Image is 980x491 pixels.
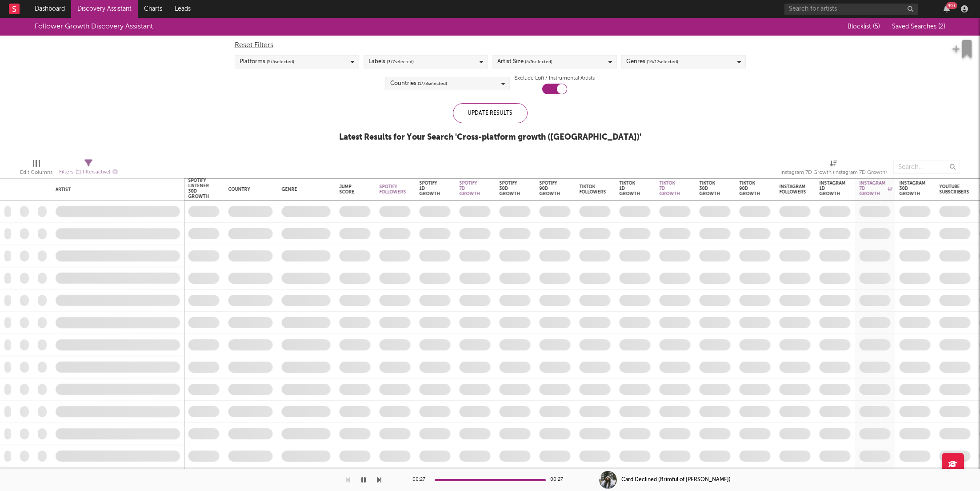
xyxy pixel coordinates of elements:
[540,181,560,197] div: Spotify 90D Growth
[660,181,680,197] div: Tiktok 7D Growth
[282,187,326,192] div: Genre
[820,181,846,197] div: Instagram 1D Growth
[453,103,528,123] div: Update Results
[621,476,731,484] div: Card Declined (Brimful of [PERSON_NAME])
[848,24,880,30] span: Blocklist
[240,56,294,67] div: Platforms
[892,24,945,30] span: Saved Searches
[380,184,406,195] div: Spotify Followers
[550,475,568,485] div: 00:27
[740,181,760,197] div: Tiktok 90D Growth
[780,184,806,195] div: Instagram Followers
[387,56,414,67] span: ( 3 / 7 selected)
[647,56,678,67] span: ( 16 / 17 selected)
[940,184,969,195] div: YouTube Subscribers
[946,2,957,9] div: 99 +
[76,170,110,175] span: ( 11 filters active)
[889,23,945,30] button: Saved Searches (2)
[900,181,926,197] div: Instagram 30D Growth
[412,475,430,485] div: 00:27
[938,24,945,30] span: ( 2 )
[620,181,640,197] div: Tiktok 1D Growth
[497,56,552,67] div: Artist Size
[56,187,176,192] div: Artist
[228,187,268,192] div: Country
[460,181,480,197] div: Spotify 7D Growth
[368,56,414,67] div: Labels
[525,56,552,67] span: ( 5 / 5 selected)
[626,56,678,67] div: Genres
[700,181,720,197] div: Tiktok 30D Growth
[390,78,447,89] div: Countries
[580,184,606,195] div: Tiktok Followers
[59,167,118,178] div: Filters
[340,184,357,195] div: Jump Score
[873,24,880,30] span: ( 5 )
[188,178,209,199] div: Spotify Listener 30D Growth
[59,156,118,182] div: Filters(11 filters active)
[20,156,52,182] div: Edit Columns
[267,56,294,67] span: ( 5 / 5 selected)
[418,78,447,89] span: ( 1 / 78 selected)
[420,181,440,197] div: Spotify 1D Growth
[235,40,746,51] div: Reset Filters
[780,156,887,182] div: Instagram 7D Growth (Instagram 7D Growth)
[784,4,918,15] input: Search for artists
[500,181,520,197] div: Spotify 30D Growth
[944,5,950,12] button: 99+
[35,21,153,32] div: Follower Growth Discovery Assistant
[20,167,52,178] div: Edit Columns
[514,73,595,84] label: Exclude Lofi / Instrumental Artists
[860,181,893,197] div: Instagram 7D Growth
[893,161,960,174] input: Search...
[780,167,887,178] div: Instagram 7D Growth (Instagram 7D Growth)
[339,132,641,143] div: Latest Results for Your Search ' Cross-platform growth ([GEOGRAPHIC_DATA]) '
